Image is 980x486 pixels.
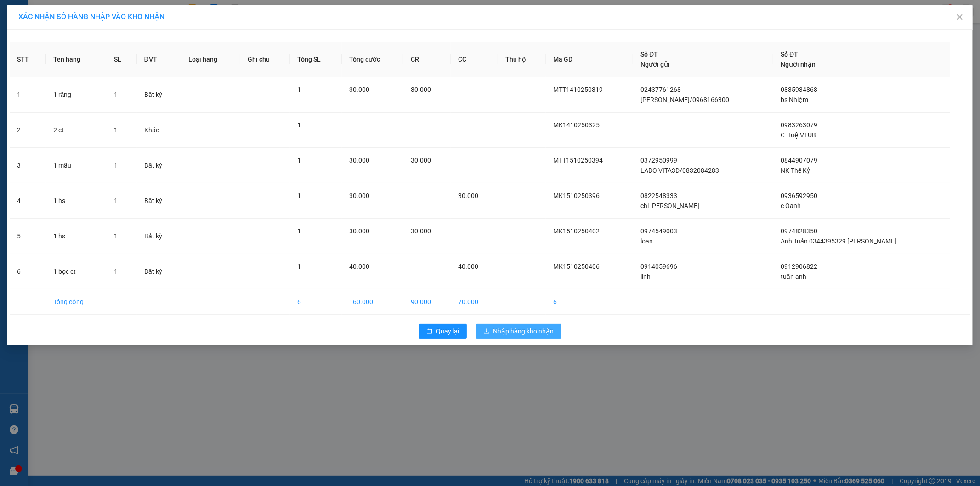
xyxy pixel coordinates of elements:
[956,13,963,21] span: close
[781,131,816,139] span: C Huệ VTUB
[553,263,600,270] span: MK1510250406
[46,148,107,183] td: 1 mãu
[297,86,301,93] span: 1
[137,183,181,219] td: Bất kỳ
[640,237,653,245] span: loan
[640,167,719,174] span: LABO VITA3D/0832084283
[781,157,817,164] span: 0844907079
[114,268,118,275] span: 1
[46,219,107,254] td: 1 hs
[451,42,498,77] th: CC
[18,12,164,21] span: XÁC NHẬN SỐ HÀNG NHẬP VÀO KHO NHẬN
[349,263,369,270] span: 40.000
[781,192,817,199] span: 0936592950
[781,167,810,174] span: NK Thế Kỷ
[640,227,677,235] span: 0974549003
[137,254,181,289] td: Bất kỳ
[493,326,554,336] span: Nhập hàng kho nhận
[553,227,600,235] span: MK1510250402
[553,157,603,164] span: MTT1510250394
[781,61,816,68] span: Người nhận
[483,328,490,335] span: download
[10,148,46,183] td: 3
[436,326,459,336] span: Quay lại
[10,77,46,113] td: 1
[411,86,431,93] span: 30.000
[137,113,181,148] td: Khác
[114,197,118,204] span: 1
[411,157,431,164] span: 30.000
[114,126,118,134] span: 1
[297,121,301,129] span: 1
[553,86,603,93] span: MTT1410250319
[290,42,342,77] th: Tổng SL
[640,263,677,270] span: 0914059696
[46,77,107,113] td: 1 răng
[781,237,896,245] span: Anh Tuấn 0344395329 [PERSON_NAME]
[297,192,301,199] span: 1
[781,96,808,103] span: bs Nhiệm
[8,62,88,86] span: Gửi hàng Hạ Long: Hotline:
[640,51,658,58] span: Số ĐT
[640,61,670,68] span: Người gửi
[46,113,107,148] td: 2 ct
[781,51,798,58] span: Số ĐT
[403,289,451,315] td: 90.000
[451,289,498,315] td: 70.000
[553,192,600,199] span: MK1510250396
[10,42,46,77] th: STT
[781,273,806,280] span: tuấn anh
[46,183,107,219] td: 1 hs
[114,232,118,240] span: 1
[349,192,369,199] span: 30.000
[640,202,699,209] span: chị [PERSON_NAME]
[419,324,467,339] button: rollbackQuay lại
[640,192,677,199] span: 0822548333
[640,86,681,93] span: 02437761268
[458,192,478,199] span: 30.000
[5,35,92,51] strong: 024 3236 3236 -
[349,86,369,93] span: 30.000
[403,42,451,77] th: CR
[46,254,107,289] td: 1 bọc ct
[114,91,118,98] span: 1
[137,42,181,77] th: ĐVT
[640,157,677,164] span: 0372950999
[342,42,403,77] th: Tổng cước
[781,121,817,129] span: 0983263079
[553,121,600,129] span: MK1410250325
[114,162,118,169] span: 1
[240,42,290,77] th: Ghi chú
[640,96,729,103] span: [PERSON_NAME]/0968166300
[498,42,546,77] th: Thu hộ
[546,42,633,77] th: Mã GD
[476,324,561,339] button: downloadNhập hàng kho nhận
[297,263,301,270] span: 1
[947,5,973,30] button: Close
[297,157,301,164] span: 1
[46,289,107,315] td: Tổng cộng
[10,113,46,148] td: 2
[781,227,817,235] span: 0974828350
[181,42,240,77] th: Loại hàng
[4,27,92,59] span: Gửi hàng [GEOGRAPHIC_DATA]: Hotline:
[349,227,369,235] span: 30.000
[10,254,46,289] td: 6
[10,5,86,24] strong: Công ty TNHH Phúc Xuyên
[107,42,137,77] th: SL
[10,219,46,254] td: 5
[19,43,92,59] strong: 0888 827 827 - 0848 827 827
[781,86,817,93] span: 0835934868
[137,148,181,183] td: Bất kỳ
[137,77,181,113] td: Bất kỳ
[342,289,403,315] td: 160.000
[781,202,801,209] span: c Oanh
[137,219,181,254] td: Bất kỳ
[10,183,46,219] td: 4
[458,263,478,270] span: 40.000
[297,227,301,235] span: 1
[426,328,433,335] span: rollback
[411,227,431,235] span: 30.000
[349,157,369,164] span: 30.000
[640,273,651,280] span: linh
